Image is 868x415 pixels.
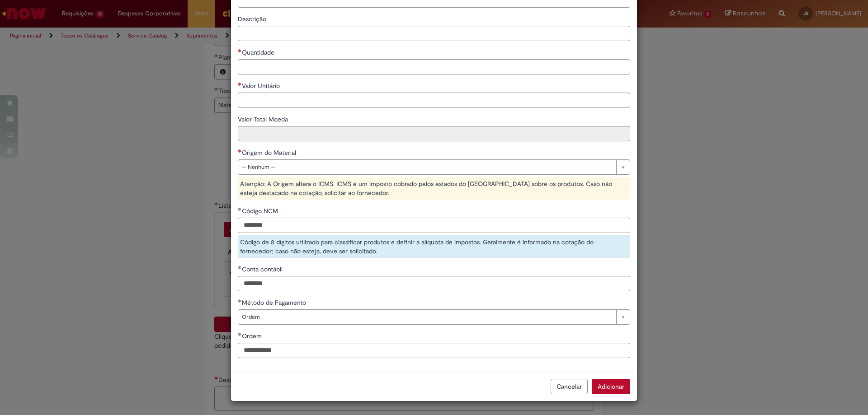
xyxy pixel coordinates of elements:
div: Atenção: A Origem altera o ICMS. ICMS é um imposto cobrado pelos estados do [GEOGRAPHIC_DATA] sob... [238,177,630,200]
input: Quantidade [238,59,630,75]
span: Conta contábil [242,265,284,273]
input: Valor Total Moeda [238,126,630,141]
span: Obrigatório Preenchido [238,332,242,336]
div: Código de 8 dígitos utilizado para classificar produtos e definir a alíquota de impostos. Geralme... [238,235,630,258]
span: Ordem [242,310,612,324]
input: Valor Unitário [238,93,630,108]
input: Conta contábil [238,276,630,291]
span: Método de Pagamento [242,298,308,307]
input: Código NCM [238,218,630,233]
button: Adicionar [592,379,630,394]
span: Quantidade [242,48,276,56]
span: Necessários [238,149,242,153]
span: Origem do Material [242,149,298,157]
input: Descrição [238,26,630,41]
span: Descrição [238,15,268,23]
button: Cancelar [551,379,588,394]
span: Necessários [238,49,242,52]
span: Obrigatório Preenchido [238,299,242,303]
span: -- Nenhum -- [242,160,612,174]
span: Somente leitura - Valor Total Moeda [238,115,290,123]
span: Necessários [238,82,242,86]
span: Ordem [242,332,264,340]
span: Obrigatório Preenchido [238,266,242,269]
span: Valor Unitário [242,82,282,90]
span: Código NCM [242,207,280,215]
span: Obrigatório Preenchido [238,207,242,211]
input: Ordem [238,343,630,358]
